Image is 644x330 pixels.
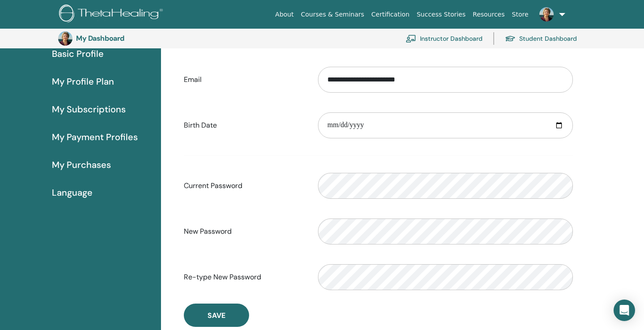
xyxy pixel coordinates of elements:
a: Store [508,6,532,23]
a: Instructor Dashboard [406,29,483,48]
h3: My Dashboard [76,34,165,43]
div: Open Intercom Messenger [614,300,635,321]
label: Birth Date [177,117,311,134]
button: Save [184,304,249,327]
img: default.jpg [539,7,554,21]
a: Student Dashboard [505,29,577,48]
span: My Profile Plan [52,75,114,88]
span: Basic Profile [52,47,104,60]
img: default.jpg [58,31,72,46]
img: chalkboard-teacher.svg [406,34,416,43]
span: My Purchases [52,158,111,171]
label: Re-type New Password [177,269,311,286]
label: New Password [177,223,311,240]
span: Save [208,311,225,320]
a: Courses & Seminars [297,6,368,23]
a: About [271,6,297,23]
label: Current Password [177,177,311,194]
a: Certification [368,6,413,23]
a: Success Stories [413,6,469,23]
span: Language [52,186,93,199]
label: Email [177,71,311,88]
img: graduation-cap.svg [505,35,516,43]
a: Resources [469,6,508,23]
span: My Subscriptions [52,103,126,116]
span: My Payment Profiles [52,130,138,144]
img: logo.png [59,4,166,25]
